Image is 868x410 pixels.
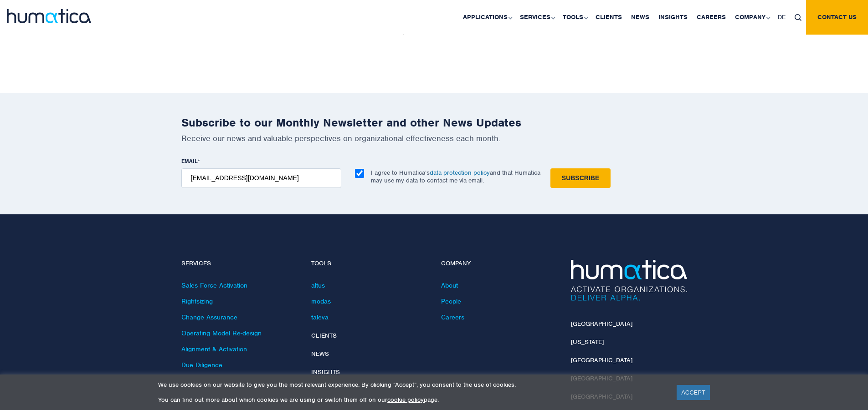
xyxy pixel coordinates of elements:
[571,338,604,346] a: [US_STATE]
[181,345,247,353] a: Alignment & Activation
[311,368,340,376] a: Insights
[677,385,710,400] a: ACCEPT
[441,260,557,268] h4: Company
[441,313,464,321] a: Careers
[571,260,687,301] img: Humatica
[181,313,237,321] a: Change Assurance
[311,297,331,305] a: modas
[355,169,364,178] input: I agree to Humatica’sdata protection policyand that Humatica may use my data to contact me via em...
[181,157,198,165] span: EMAIL
[311,313,329,321] a: taleva
[441,281,458,289] a: About
[311,332,337,339] a: Clients
[7,9,91,23] img: logo
[181,281,247,289] a: Sales Force Activation
[181,260,298,268] h4: Services
[311,350,329,358] a: News
[387,396,424,404] a: cookie policy
[181,329,262,337] a: Operating Model Re-design
[430,169,490,177] a: data protection policy
[181,168,341,188] input: name@company.com
[158,381,665,389] p: We use cookies on our website to give you the most relevant experience. By clicking “Accept”, you...
[371,169,540,184] p: I agree to Humatica’s and that Humatica may use my data to contact me via email.
[571,320,632,328] a: [GEOGRAPHIC_DATA]
[571,356,632,364] a: [GEOGRAPHIC_DATA]
[181,133,687,143] p: Receive our news and valuable perspectives on organizational effectiveness each month.
[181,361,222,369] a: Due Diligence
[441,297,461,305] a: People
[778,13,786,21] span: DE
[795,14,801,21] img: search_icon
[550,168,611,188] input: Subscribe
[311,260,427,268] h4: Tools
[311,281,325,289] a: altus
[181,297,213,305] a: Rightsizing
[181,116,687,130] h2: Subscribe to our Monthly Newsletter and other News Updates
[158,396,665,404] p: You can find out more about which cookies we are using or switch them off on our page.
